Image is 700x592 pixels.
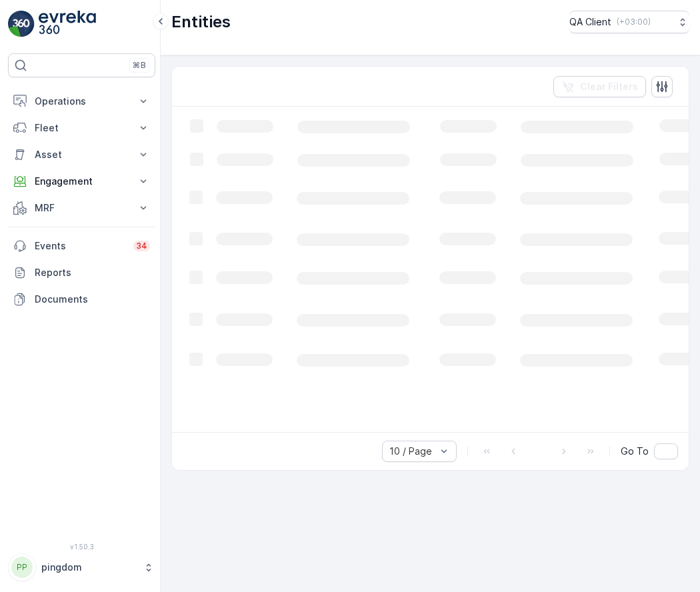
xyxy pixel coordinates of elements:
[8,286,155,313] a: Documents
[8,553,155,581] button: PPpingdom
[8,168,155,195] button: Engagement
[8,88,155,115] button: Operations
[35,201,129,215] p: MRF
[35,148,129,161] p: Asset
[569,11,689,33] button: QA Client(+03:00)
[171,11,231,33] p: Entities
[617,17,651,27] p: ( +03:00 )
[8,115,155,141] button: Fleet
[35,266,150,279] p: Reports
[8,543,155,551] span: v 1.50.3
[41,561,137,574] p: pingdom
[8,141,155,168] button: Asset
[569,15,611,29] p: QA Client
[35,293,150,306] p: Documents
[8,11,35,37] img: logo
[35,121,129,135] p: Fleet
[621,445,649,458] span: Go To
[580,80,638,93] p: Clear Filters
[8,259,155,286] a: Reports
[35,95,129,108] p: Operations
[39,11,96,37] img: logo_light-DOdMpM7g.png
[133,60,146,71] p: ⌘B
[8,233,155,259] a: Events34
[11,557,33,578] div: PP
[553,76,646,97] button: Clear Filters
[8,195,155,221] button: MRF
[35,239,125,253] p: Events
[35,175,129,188] p: Engagement
[136,241,147,251] p: 34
